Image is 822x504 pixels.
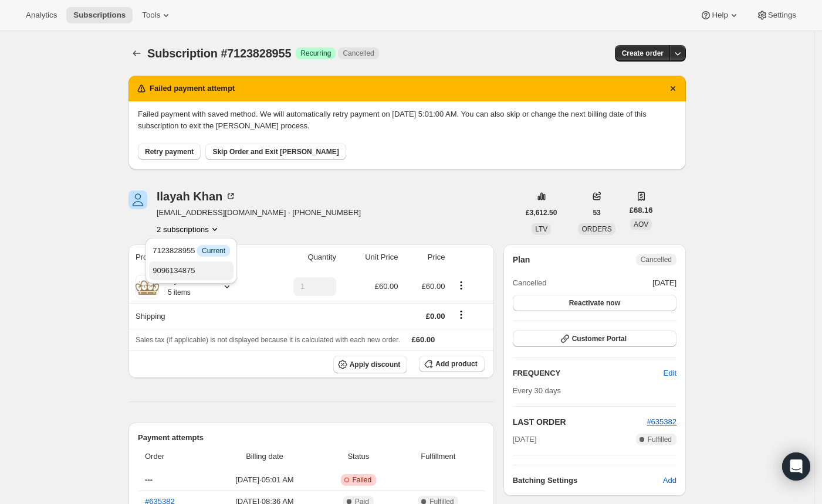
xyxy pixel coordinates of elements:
[153,246,230,255] span: 7123828955
[519,205,564,221] button: £3,612.50
[138,444,208,469] th: Order
[66,7,133,23] button: Subscriptions
[513,331,676,347] button: Customer Portal
[593,208,600,217] span: 53
[142,11,160,20] span: Tools
[353,475,372,485] span: Failed
[153,266,195,275] span: 9096134875
[350,360,401,369] span: Apply discount
[212,147,339,156] span: Skip Order and Exit [PERSON_NAME]
[513,434,537,445] span: [DATE]
[135,7,179,23] button: Tools
[572,334,627,343] span: Customer Portal
[211,451,318,462] span: Billing date
[452,308,471,321] button: Shipping actions
[648,435,672,444] span: Fulfilled
[150,83,235,94] h2: Failed payment attempt
[622,49,664,58] span: Create order
[657,364,684,383] button: Edit
[300,49,331,58] span: Recurring
[128,45,145,62] button: Subscriptions
[641,255,672,264] span: Cancelled
[211,474,318,486] span: [DATE] · 05:01 AM
[375,282,398,291] span: £60.00
[768,11,796,20] span: Settings
[513,386,561,395] span: Every 30 days
[513,416,647,428] h2: LAST ORDER
[333,356,408,373] button: Apply discount
[138,144,201,160] button: Retry payment
[340,244,402,270] th: Unit Price
[399,451,478,462] span: Fulfillment
[513,277,547,289] span: Cancelled
[693,7,746,23] button: Help
[535,225,547,233] span: LTV
[205,144,346,160] button: Skip Order and Exit [PERSON_NAME]
[149,261,234,280] button: 9096134875
[157,223,221,235] button: Product actions
[513,254,530,265] h2: Plan
[647,417,676,426] a: #635382
[656,471,684,490] button: Add
[634,220,648,229] span: AOV
[513,367,664,379] h2: FREQUENCY
[138,432,485,444] h2: Payment attempts
[569,298,620,308] span: Reactivate now
[664,367,676,379] span: Edit
[513,475,663,486] h6: Batching Settings
[19,7,64,23] button: Analytics
[157,207,361,219] span: [EMAIL_ADDRESS][DOMAIN_NAME] · [PHONE_NUMBER]
[128,244,263,270] th: Product
[343,49,374,58] span: Cancelled
[452,279,471,292] button: Product actions
[586,205,607,221] button: 53
[615,45,671,62] button: Create order
[663,475,676,486] span: Add
[263,244,340,270] th: Quantity
[526,208,557,217] span: £3,612.50
[647,416,676,428] button: #635382
[157,190,236,202] div: Ilayah Khan
[412,335,435,344] span: £60.00
[419,356,484,372] button: Add product
[782,452,810,481] div: Open Intercom Messenger
[426,312,445,321] span: £0.00
[128,190,147,209] span: Ilayah Khan
[513,295,676,311] button: Reactivate now
[147,47,291,60] span: Subscription #7123828955
[149,241,234,260] button: 7123828955 InfoCurrent
[138,108,676,132] p: Failed payment with saved method. We will automatically retry payment on [DATE] 5:01:00 AM. You c...
[665,80,681,97] button: Dismiss notification
[712,11,728,20] span: Help
[128,303,263,329] th: Shipping
[145,475,153,484] span: ---
[435,359,477,369] span: Add product
[325,451,392,462] span: Status
[630,205,653,216] span: £68.16
[202,246,225,256] span: Current
[26,11,57,20] span: Analytics
[422,282,445,291] span: £60.00
[73,11,126,20] span: Subscriptions
[749,7,803,23] button: Settings
[401,244,448,270] th: Price
[581,225,611,233] span: ORDERS
[136,336,400,344] span: Sales tax (if applicable) is not displayed because it is calculated with each new order.
[145,147,194,156] span: Retry payment
[652,277,676,289] span: [DATE]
